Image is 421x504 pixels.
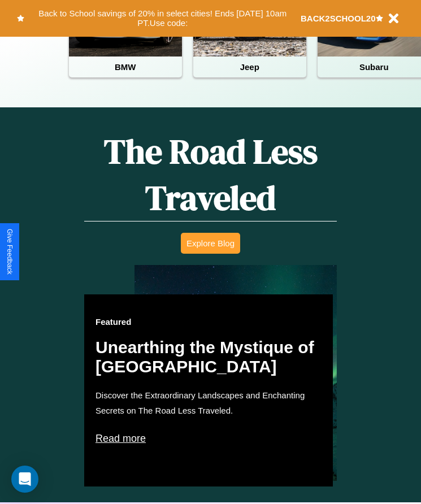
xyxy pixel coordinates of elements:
div: Give Feedback [6,229,14,275]
h4: Jeep [193,57,306,77]
button: Explore Blog [181,233,240,254]
b: BACK2SCHOOL20 [301,14,376,23]
h4: BMW [69,57,182,77]
div: Open Intercom Messenger [11,466,38,493]
h3: Featured [96,317,322,327]
p: Discover the Extraordinary Landscapes and Enchanting Secrets on The Road Less Traveled. [96,388,322,418]
button: Back to School savings of 20% in select cities! Ends [DATE] 10am PT.Use code: [24,6,301,31]
h2: Unearthing the Mystique of [GEOGRAPHIC_DATA] [96,338,322,376]
p: Read more [96,429,322,447]
h1: The Road Less Traveled [84,128,337,221]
